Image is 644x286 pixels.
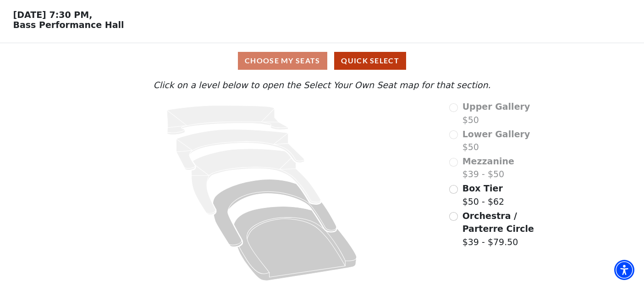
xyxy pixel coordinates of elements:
label: $50 - $62 [462,182,504,208]
span: Orchestra / Parterre Circle [462,211,534,234]
input: Box Tier$50 - $62 [449,185,458,194]
button: Quick Select [334,52,406,70]
span: Lower Gallery [462,129,530,139]
label: $50 [462,100,530,126]
span: Box Tier [462,183,503,193]
p: Click on a level below to open the Select Your Own Seat map for that section. [87,79,557,92]
label: $39 - $50 [462,155,514,181]
span: Upper Gallery [462,101,530,112]
path: Orchestra / Parterre Circle - Seats Available: 613 [234,207,357,281]
div: Accessibility Menu [614,260,634,280]
span: Mezzanine [462,156,514,166]
label: $39 - $79.50 [462,209,557,249]
path: Upper Gallery - Seats Available: 0 [167,106,288,135]
input: Orchestra / Parterre Circle$39 - $79.50 [449,212,458,221]
label: $50 [462,128,530,154]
